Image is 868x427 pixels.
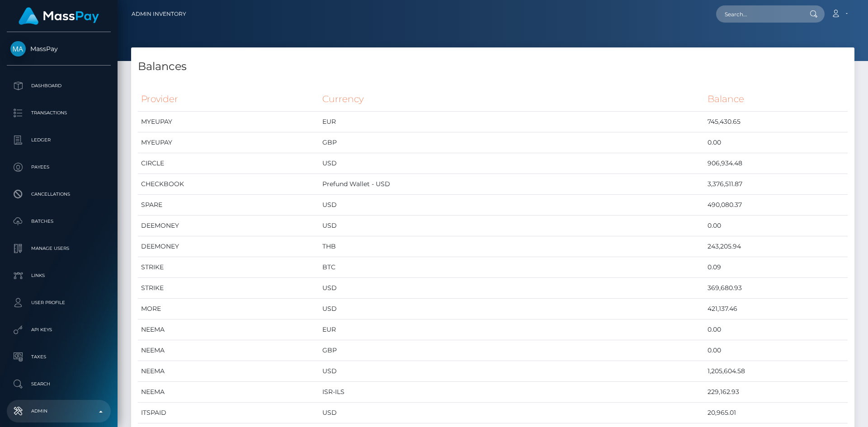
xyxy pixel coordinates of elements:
td: DEEMONEY [138,216,319,236]
p: Transactions [10,106,107,120]
td: 243,205.94 [704,236,848,257]
td: 3,376,511.87 [704,174,848,195]
td: USD [319,278,704,299]
td: ISR-ILS [319,382,704,403]
p: Dashboard [10,79,107,93]
td: NEEMA [138,319,319,340]
td: 1,205,604.58 [704,361,848,382]
td: 0.00 [704,340,848,361]
td: USD [319,361,704,382]
a: Links [7,264,111,287]
th: Balance [704,87,848,112]
td: USD [319,299,704,319]
td: 369,680.93 [704,278,848,299]
td: 20,965.01 [704,403,848,423]
p: Cancellations [10,188,107,201]
td: 229,162.93 [704,382,848,403]
td: BTC [319,257,704,278]
td: ITSPAID [138,403,319,423]
td: THB [319,236,704,257]
td: 490,080.37 [704,195,848,216]
td: 0.09 [704,257,848,278]
td: EUR [319,319,704,340]
a: Taxes [7,346,111,368]
td: EUR [319,112,704,132]
a: Admin Inventory [132,5,186,23]
a: Search [7,373,111,395]
a: Admin [7,400,111,422]
th: Provider [138,87,319,112]
p: Batches [10,215,107,228]
input: Search... [716,5,801,23]
td: 745,430.65 [704,112,848,132]
a: Ledger [7,129,111,151]
td: STRIKE [138,278,319,299]
a: Manage Users [7,237,111,260]
p: Search [10,377,107,391]
td: 906,934.48 [704,153,848,174]
td: Prefund Wallet - USD [319,174,704,195]
td: CHECKBOOK [138,174,319,195]
a: API Keys [7,319,111,341]
td: GBP [319,340,704,361]
p: Links [10,269,107,282]
td: STRIKE [138,257,319,278]
p: Admin [10,404,107,418]
td: NEEMA [138,382,319,403]
td: USD [319,195,704,216]
a: Payees [7,156,111,178]
a: Cancellations [7,183,111,206]
td: 0.00 [704,216,848,236]
td: DEEMONEY [138,236,319,257]
a: Batches [7,210,111,233]
p: Ledger [10,133,107,147]
td: USD [319,153,704,174]
p: API Keys [10,323,107,337]
td: CIRCLE [138,153,319,174]
a: User Profile [7,291,111,314]
img: MassPay Logo [19,7,99,25]
td: 421,137.46 [704,299,848,319]
a: Transactions [7,102,111,124]
td: MORE [138,299,319,319]
td: 0.00 [704,319,848,340]
p: Manage Users [10,242,107,255]
h4: Balances [138,59,848,75]
td: MYEUPAY [138,132,319,153]
td: USD [319,403,704,423]
td: 0.00 [704,132,848,153]
p: User Profile [10,296,107,310]
td: MYEUPAY [138,112,319,132]
td: GBP [319,132,704,153]
td: NEEMA [138,361,319,382]
td: SPARE [138,195,319,216]
a: Dashboard [7,75,111,97]
td: NEEMA [138,340,319,361]
p: Taxes [10,350,107,364]
img: MassPay [10,41,26,56]
td: USD [319,216,704,236]
p: Payees [10,160,107,174]
span: MassPay [7,45,111,53]
th: Currency [319,87,704,112]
